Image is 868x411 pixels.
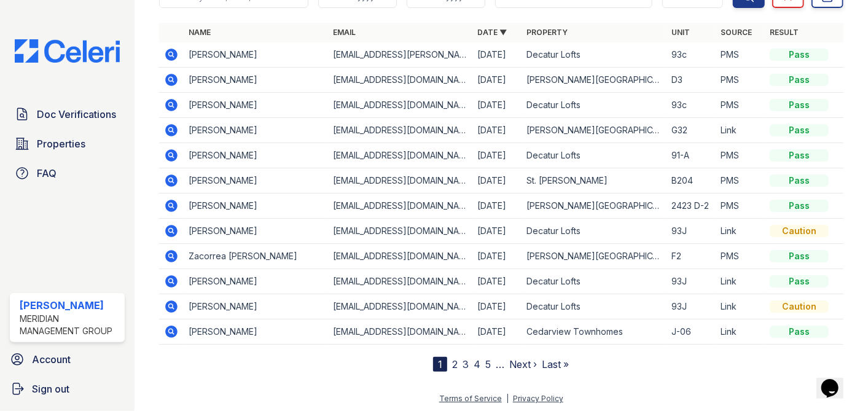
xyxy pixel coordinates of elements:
td: PMS [716,93,765,118]
td: [DATE] [473,219,522,244]
a: Property [527,28,568,37]
a: 4 [474,358,480,370]
td: [PERSON_NAME][GEOGRAPHIC_DATA] [522,244,667,269]
td: Decatur Lofts [522,93,667,118]
td: [EMAIL_ADDRESS][DOMAIN_NAME] [328,68,472,93]
td: [PERSON_NAME] [184,118,328,143]
td: [EMAIL_ADDRESS][DOMAIN_NAME] [328,118,472,143]
a: Sign out [5,377,130,401]
a: Doc Verifications [10,102,125,127]
td: PMS [716,68,765,93]
td: 93J [667,219,716,244]
td: [EMAIL_ADDRESS][DOMAIN_NAME] [328,244,472,269]
td: [EMAIL_ADDRESS][DOMAIN_NAME] [328,319,472,345]
td: PMS [716,42,765,68]
td: [EMAIL_ADDRESS][DOMAIN_NAME] [328,269,472,294]
a: Terms of Service [439,394,502,403]
td: 93J [667,294,716,319]
span: Doc Verifications [37,107,116,122]
td: 93c [667,42,716,68]
td: [PERSON_NAME] [184,42,328,68]
div: Pass [770,174,829,187]
td: [EMAIL_ADDRESS][PERSON_NAME][DOMAIN_NAME] [328,42,472,68]
a: 3 [463,358,469,370]
span: … [496,357,504,372]
td: Decatur Lofts [522,42,667,68]
td: [PERSON_NAME][GEOGRAPHIC_DATA] [522,68,667,93]
td: [EMAIL_ADDRESS][DOMAIN_NAME] [328,143,472,168]
td: [PERSON_NAME][GEOGRAPHIC_DATA] [522,118,667,143]
td: B204 [667,168,716,194]
td: Zacorrea [PERSON_NAME] [184,244,328,269]
td: D3 [667,68,716,93]
td: Cedarview Townhomes [522,319,667,345]
div: Pass [770,326,829,338]
td: PMS [716,143,765,168]
a: Unit [671,28,690,37]
a: 5 [485,358,491,370]
td: F2 [667,244,716,269]
td: [PERSON_NAME] [184,219,328,244]
div: Pass [770,149,829,162]
td: [PERSON_NAME] [184,93,328,118]
a: Email [333,28,356,37]
div: Pass [770,124,829,136]
td: [PERSON_NAME] [184,68,328,93]
a: Next › [509,358,537,370]
td: [PERSON_NAME] [184,194,328,219]
td: [PERSON_NAME] [184,319,328,345]
td: St. [PERSON_NAME] [522,168,667,194]
span: Sign out [32,382,69,396]
div: Caution [770,300,829,313]
td: Decatur Lofts [522,219,667,244]
td: [DATE] [473,269,522,294]
div: | [506,394,509,403]
td: [PERSON_NAME][GEOGRAPHIC_DATA] [522,194,667,219]
div: [PERSON_NAME] [20,298,120,313]
td: Link [716,219,765,244]
a: Properties [10,131,125,156]
a: Last » [542,358,569,370]
td: PMS [716,194,765,219]
td: [DATE] [473,194,522,219]
td: [DATE] [473,143,522,168]
td: [EMAIL_ADDRESS][DOMAIN_NAME] [328,294,472,319]
td: [DATE] [473,294,522,319]
img: CE_Logo_Blue-a8612792a0a2168367f1c8372b55b34899dd931a85d93a1a3d3e32e68fde9ad4.png [5,39,130,63]
td: 93c [667,93,716,118]
td: [EMAIL_ADDRESS][DOMAIN_NAME] [328,219,472,244]
div: Pass [770,49,829,61]
td: Link [716,118,765,143]
div: Pass [770,250,829,262]
a: 2 [452,358,458,370]
a: Result [770,28,799,37]
div: Pass [770,74,829,86]
a: Name [189,28,211,37]
a: Account [5,347,130,372]
span: Account [32,352,71,367]
a: FAQ [10,161,125,186]
span: FAQ [37,166,57,181]
td: [DATE] [473,118,522,143]
div: Pass [770,275,829,288]
div: Pass [770,200,829,212]
div: Pass [770,99,829,111]
td: [DATE] [473,168,522,194]
td: [DATE] [473,319,522,345]
td: [PERSON_NAME] [184,269,328,294]
div: Meridian Management Group [20,313,120,337]
div: Caution [770,225,829,237]
td: 91-A [667,143,716,168]
td: Link [716,294,765,319]
td: [DATE] [473,42,522,68]
td: Decatur Lofts [522,143,667,168]
a: Date ▼ [478,28,507,37]
a: Source [721,28,752,37]
span: Properties [37,136,85,151]
td: PMS [716,168,765,194]
iframe: chat widget [816,362,856,399]
td: J-06 [667,319,716,345]
a: Privacy Policy [513,394,563,403]
td: [PERSON_NAME] [184,294,328,319]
